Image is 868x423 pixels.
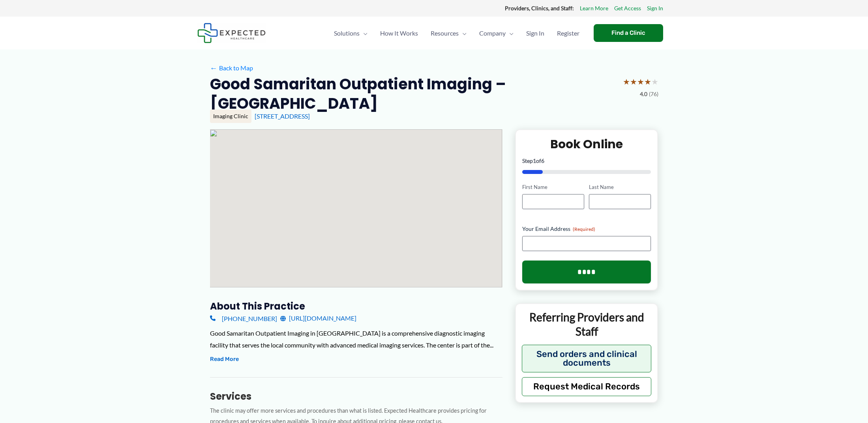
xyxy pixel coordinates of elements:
span: ★ [651,74,658,89]
span: ★ [637,74,644,89]
a: Find a Clinic [594,24,663,42]
span: (76) [649,89,658,99]
h2: Book Online [522,136,651,152]
span: ★ [630,74,637,89]
label: First Name [522,183,584,191]
button: Send orders and clinical documents [522,345,652,372]
a: Sign In [647,3,663,13]
span: ← [210,64,217,72]
label: Your Email Address [522,225,651,233]
span: ★ [644,74,651,89]
div: Good Samaritan Outpatient Imaging in [GEOGRAPHIC_DATA] is a comprehensive diagnostic imaging faci... [210,327,502,351]
a: How It Works [374,19,424,47]
img: Expected Healthcare Logo - side, dark font, small [197,23,266,43]
p: Step of [522,158,651,164]
a: Learn More [580,3,608,13]
span: ★ [623,74,630,89]
span: Register [557,19,579,47]
a: [URL][DOMAIN_NAME] [280,312,356,324]
span: 6 [541,157,544,164]
span: Menu Toggle [506,19,514,47]
nav: Primary Site Navigation [328,19,586,47]
a: Sign In [520,19,551,47]
span: Menu Toggle [459,19,467,47]
a: SolutionsMenu Toggle [328,19,374,47]
h2: Good Samaritan Outpatient Imaging – [GEOGRAPHIC_DATA] [210,74,617,113]
span: 1 [533,157,536,164]
span: Menu Toggle [360,19,367,47]
a: ←Back to Map [210,62,253,74]
span: (Required) [573,226,595,232]
a: [STREET_ADDRESS] [255,112,310,120]
span: Sign In [526,19,544,47]
a: ResourcesMenu Toggle [424,19,473,47]
span: Company [479,19,506,47]
span: Solutions [334,19,360,47]
label: Last Name [589,183,651,191]
div: Imaging Clinic [210,110,251,123]
button: Read More [210,355,239,364]
a: CompanyMenu Toggle [473,19,520,47]
h3: Services [210,390,502,402]
span: 4.0 [640,89,647,99]
span: How It Works [380,19,418,47]
span: Resources [431,19,459,47]
h3: About this practice [210,300,502,312]
strong: Providers, Clinics, and Staff: [505,5,574,11]
a: Get Access [614,3,641,13]
a: [PHONE_NUMBER] [210,312,277,324]
a: Register [551,19,586,47]
button: Request Medical Records [522,377,652,396]
p: Referring Providers and Staff [522,310,652,339]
